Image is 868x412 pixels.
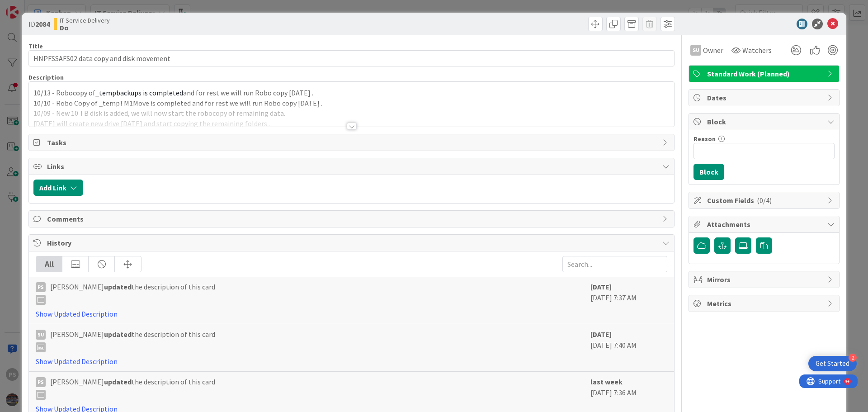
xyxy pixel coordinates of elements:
[707,116,823,127] span: Block
[28,73,64,81] span: Description
[104,330,132,339] b: updated
[757,196,772,205] span: ( 0/4 )
[590,329,667,367] div: [DATE] 7:40 AM
[590,377,623,386] b: last week
[35,19,50,28] b: 2084
[28,19,50,29] span: ID
[707,92,823,103] span: Dates
[50,329,215,352] span: [PERSON_NAME] the description of this card
[562,256,667,272] input: Search...
[19,1,41,12] span: Support
[47,137,658,148] span: Tasks
[33,98,670,109] p: 10/10 - Robo Copy of _tempTM1Move is completed and for rest we will run Robo copy [DATE] .
[707,195,823,206] span: Custom Fields
[33,180,83,196] button: Add Link
[707,298,823,309] span: Metrics
[742,45,772,56] span: Watchers
[47,213,658,224] span: Comments
[47,237,658,248] span: History
[36,357,118,366] a: Show Updated Description
[707,274,823,285] span: Mirrors
[36,256,62,272] div: All
[36,282,46,292] div: PS
[816,359,849,368] div: Get Started
[36,377,46,387] div: PS
[693,135,716,143] label: Reason
[46,4,50,11] div: 9+
[28,50,675,66] input: type card name here...
[33,88,670,98] p: 10/13 - Robocopy of and for rest we will run Robo copy [DATE] .
[36,330,46,340] div: SU
[28,42,43,50] label: Title
[47,161,658,172] span: Links
[590,281,667,319] div: [DATE] 7:37 AM
[707,68,823,79] span: Standard Work (Planned)
[50,281,215,305] span: [PERSON_NAME] the description of this card
[36,309,118,318] a: Show Updated Description
[104,282,132,291] b: updated
[590,330,612,339] b: [DATE]
[50,376,215,400] span: [PERSON_NAME] the description of this card
[693,164,724,180] button: Block
[104,377,132,386] b: updated
[808,356,857,371] div: Open Get Started checklist, remaining modules: 2
[849,354,857,362] div: 2
[60,17,110,24] span: IT Service Delivery
[60,24,110,31] b: Do
[703,45,723,56] span: Owner
[590,282,612,291] b: [DATE]
[707,219,823,230] span: Attachments
[95,88,183,97] span: _tempbackups is completed
[690,45,701,56] div: SU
